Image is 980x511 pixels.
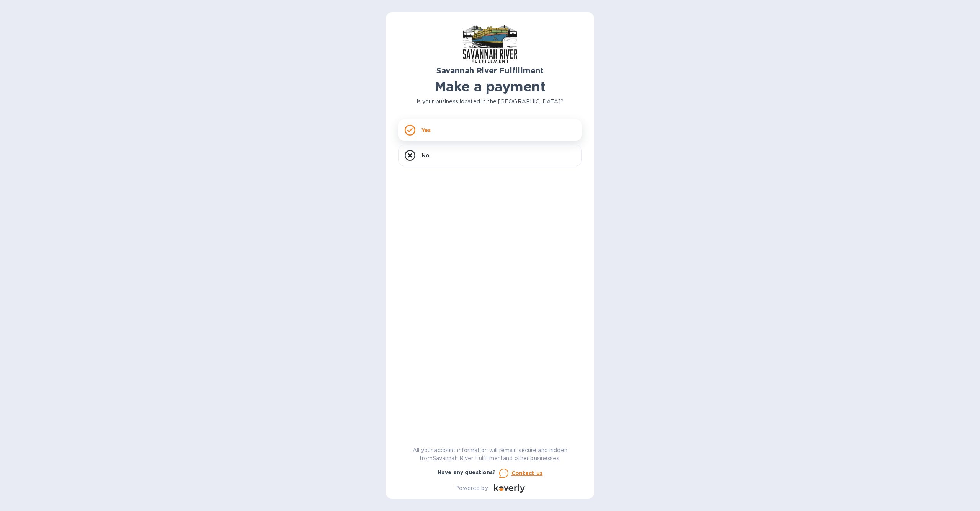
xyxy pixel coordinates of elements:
p: All your account information will remain secure and hidden from Savannah River Fulfillment and ot... [398,446,582,462]
p: Is your business located in the [GEOGRAPHIC_DATA]? [398,98,582,106]
b: Savannah River Fulfillment [436,66,544,75]
u: Contact us [511,470,543,476]
h1: Make a payment [398,78,582,95]
p: Yes [421,126,431,134]
p: No [421,152,430,159]
b: Have any questions? [438,469,496,475]
p: Powered by [455,484,488,492]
